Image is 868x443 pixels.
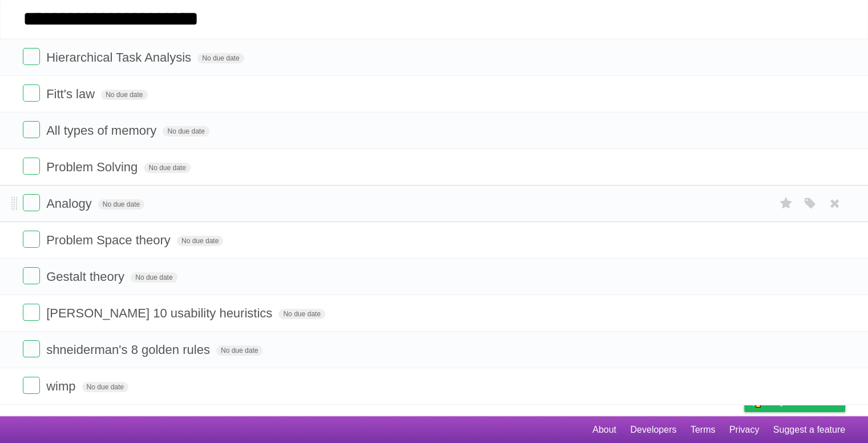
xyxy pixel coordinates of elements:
[23,121,40,138] label: Done
[23,84,40,102] label: Done
[131,272,177,283] span: No due date
[46,343,213,357] span: shneiderman's 8 golden rules
[216,345,263,356] span: No due date
[46,379,78,393] span: wimp
[177,236,223,246] span: No due date
[23,231,40,248] label: Done
[592,419,616,441] a: About
[23,267,40,284] label: Done
[46,233,173,247] span: Problem Space theory
[46,160,140,174] span: Problem Solving
[729,419,759,441] a: Privacy
[630,419,676,441] a: Developers
[23,304,40,321] label: Done
[163,126,209,136] span: No due date
[82,382,128,392] span: No due date
[101,90,147,100] span: No due date
[23,48,40,65] label: Done
[46,269,127,284] span: Gestalt theory
[98,199,144,210] span: No due date
[773,419,845,441] a: Suggest a feature
[23,194,40,211] label: Done
[197,53,244,63] span: No due date
[776,194,797,213] label: Star task
[46,123,159,138] span: All types of memory
[23,340,40,357] label: Done
[23,377,40,394] label: Done
[278,309,325,319] span: No due date
[691,419,716,441] a: Terms
[768,392,839,412] span: Buy me a coffee
[46,306,275,320] span: [PERSON_NAME] 10 usability heuristics
[23,158,40,175] label: Done
[46,196,95,211] span: Analogy
[46,50,194,65] span: Hierarchical Task Analysis
[46,87,98,101] span: Fitt's law
[144,163,190,173] span: No due date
